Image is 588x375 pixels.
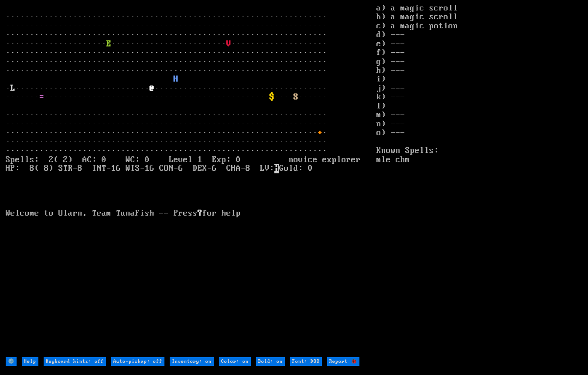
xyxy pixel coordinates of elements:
[111,357,164,366] input: Auto-pickup: off
[274,164,279,173] mark: H
[327,357,359,366] input: Report 🐞
[6,357,17,366] input: ⚙️
[39,92,44,102] font: =
[318,128,322,138] font: +
[44,357,106,366] input: Keyboard hints: off
[10,84,15,93] font: L
[198,209,202,218] b: ?
[376,4,582,356] stats: a) a magic scroll b) a magic scroll c) a magic potion d) --- e) --- f) --- g) --- h) --- i) --- j...
[6,4,376,356] larn: ··································································· ·····························...
[270,92,274,102] font: $
[170,357,214,366] input: Inventory: on
[106,39,111,49] font: E
[294,92,298,102] font: S
[22,357,38,366] input: Help
[174,74,178,84] font: H
[290,357,322,366] input: Font: DOS
[150,84,154,93] font: @
[219,357,251,366] input: Color: on
[226,39,231,49] font: V
[256,357,285,366] input: Bold: on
